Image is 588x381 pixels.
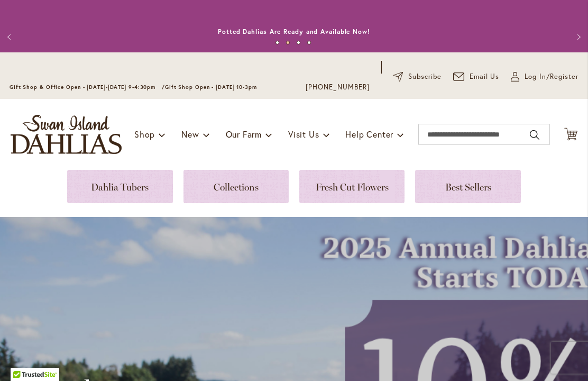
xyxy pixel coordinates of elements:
[134,129,155,140] span: Shop
[288,129,319,140] span: Visit Us
[408,71,442,82] span: Subscribe
[297,41,300,44] button: 3 of 4
[525,71,578,82] span: Log In/Register
[306,82,370,93] a: [PHONE_NUMBER]
[10,84,165,90] span: Gift Shop & Office Open - [DATE]-[DATE] 9-4:30pm /
[567,26,588,48] button: Next
[11,115,122,154] a: store logo
[218,28,370,35] a: Potted Dahlias Are Ready and Available Now!
[453,71,500,82] a: Email Us
[226,129,262,140] span: Our Farm
[345,129,393,140] span: Help Center
[286,41,290,44] button: 2 of 4
[275,41,279,44] button: 1 of 4
[470,71,500,82] span: Email Us
[307,41,311,44] button: 4 of 4
[511,71,578,82] a: Log In/Register
[393,71,442,82] a: Subscribe
[181,129,199,140] span: New
[165,84,257,90] span: Gift Shop Open - [DATE] 10-3pm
